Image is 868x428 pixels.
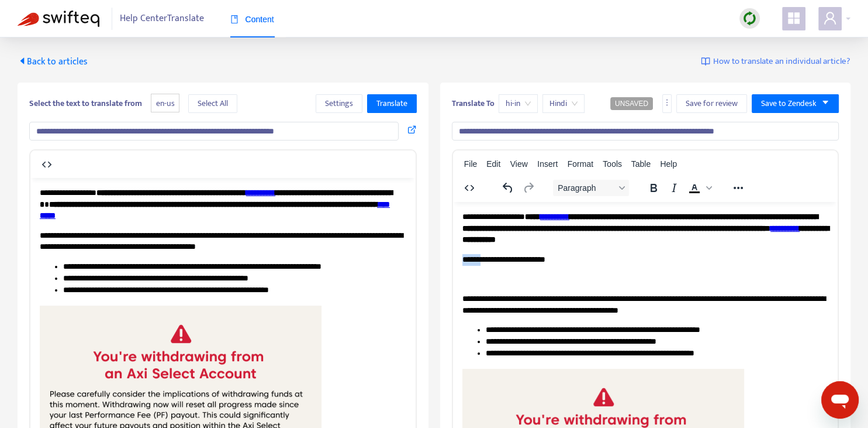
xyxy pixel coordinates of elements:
button: Reveal or hide additional toolbar items [728,180,748,196]
button: Italic [664,180,684,196]
span: appstore [787,11,801,25]
button: Save for review [676,94,747,113]
span: Paragraph [558,183,615,193]
button: Translate [367,94,417,113]
span: Tools [603,159,622,169]
iframe: Button to launch messaging window [821,381,859,419]
span: Save to Zendesk [761,97,817,110]
span: hi-in [506,95,531,112]
button: Block Paragraph [553,180,629,196]
span: Translate [376,97,407,110]
div: Text color Black [684,180,714,196]
span: Format [568,159,593,169]
span: File [464,159,478,169]
button: Bold [644,180,663,196]
button: Redo [518,180,538,196]
img: sync.dc5367851b00ba804db3.png [742,11,757,26]
span: more [663,98,671,107]
span: Insert [537,159,558,169]
span: en-us [151,94,179,113]
b: Translate To [452,97,494,110]
span: book [230,15,238,23]
span: caret-left [18,56,27,66]
button: more [662,94,672,113]
span: How to translate an individual article? [713,55,850,69]
span: UNSAVED [615,100,648,108]
span: Back to articles [18,54,88,70]
span: Hindi [549,95,577,112]
span: Content [230,15,274,24]
span: Help Center Translate [120,8,204,30]
span: Table [631,159,651,169]
span: Save for review [686,97,738,110]
a: How to translate an individual article? [701,55,850,69]
img: image-link [701,57,710,66]
span: user [823,11,837,25]
button: Settings [316,94,362,113]
span: Select All [198,97,228,110]
span: caret-down [821,98,829,107]
span: Edit [486,159,500,169]
img: Swifteq [18,11,99,27]
span: Settings [325,97,353,110]
button: Save to Zendeskcaret-down [752,94,839,113]
b: Select the text to translate from [29,97,142,110]
span: View [510,159,528,169]
button: Undo [498,180,518,196]
span: Help [660,159,677,169]
button: Select All [188,94,237,113]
